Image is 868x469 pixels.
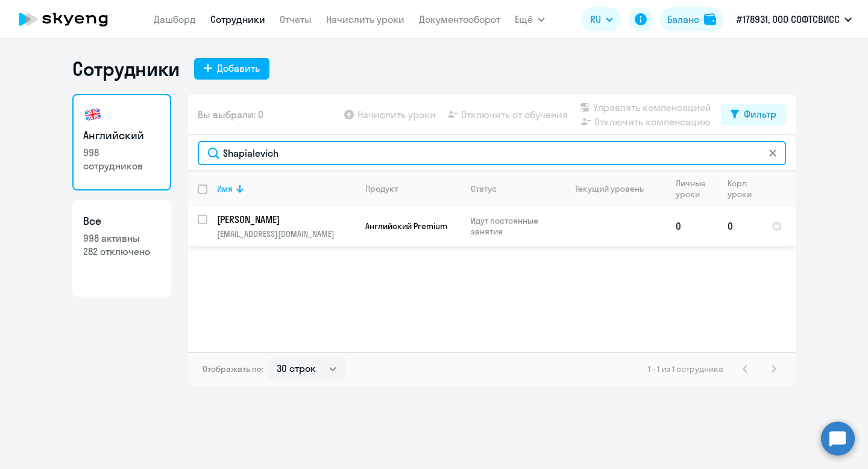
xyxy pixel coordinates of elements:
span: 1 - 1 из 1 сотрудника [648,364,723,374]
p: 998 сотрудников [83,146,160,172]
input: Поиск по имени, email, продукту или статусу [198,141,786,165]
p: 998 активны [83,231,160,245]
img: balance [704,13,716,25]
span: Ещё [515,12,533,27]
a: Английский998 сотрудников [72,94,171,190]
p: #178931, ООО СОФТСВИСС [737,12,840,27]
button: RU [582,7,621,31]
span: Вы выбрали: 0 [198,107,263,122]
a: Отчеты [280,13,312,25]
a: Все998 активны282 отключено [72,200,171,297]
span: RU [590,12,601,27]
div: Личные уроки [676,178,709,200]
h3: Английский [83,128,160,143]
div: Текущий уровень [564,183,665,194]
div: Корп. уроки [728,178,753,200]
p: Идут постоянные занятия [471,215,553,237]
div: Добавить [217,61,260,75]
button: Ещё [515,7,545,31]
div: Личные уроки [676,178,717,200]
h1: Сотрудники [72,57,180,81]
a: Дашборд [154,13,196,25]
button: Балансbalance [660,7,723,31]
button: Фильтр [721,104,786,125]
div: Продукт [365,183,461,194]
h3: Все [83,213,160,229]
div: Имя [217,183,355,194]
span: Отображать по: [203,364,263,374]
div: Текущий уровень [575,183,644,194]
div: Корп. уроки [728,178,761,200]
span: Английский Premium [365,221,447,231]
div: Баланс [667,12,699,27]
a: [PERSON_NAME] [217,213,355,226]
a: Сотрудники [210,13,265,25]
p: [PERSON_NAME] [217,213,353,226]
p: 282 отключено [83,245,160,258]
td: 0 [666,206,718,246]
div: Статус [471,183,497,194]
button: Добавить [194,58,269,80]
td: 0 [718,206,762,246]
div: Статус [471,183,553,194]
a: Документооборот [419,13,500,25]
div: Фильтр [744,107,776,121]
img: english [83,105,102,124]
div: Имя [217,183,233,194]
button: #178931, ООО СОФТСВИСС [731,5,858,34]
div: Продукт [365,183,398,194]
a: Начислить уроки [326,13,404,25]
p: [EMAIL_ADDRESS][DOMAIN_NAME] [217,228,355,239]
